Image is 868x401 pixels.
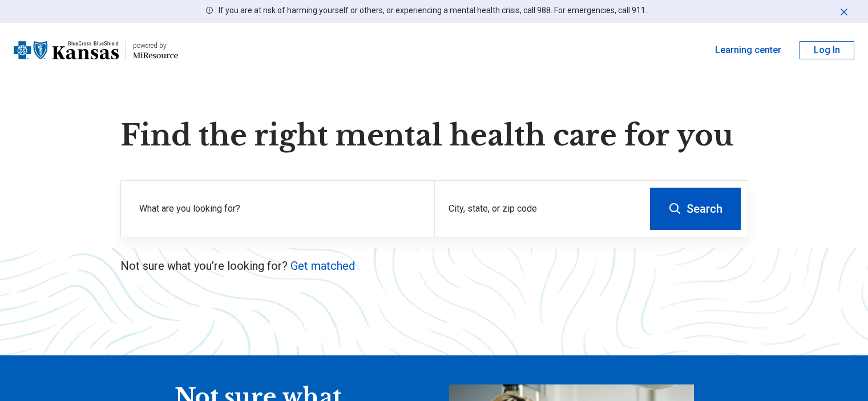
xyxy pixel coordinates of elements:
img: Blue Cross Blue Shield Kansas [14,37,119,64]
label: What are you looking for? [139,202,421,216]
p: If you are at risk of harming yourself or others, or experiencing a mental health crisis, call 98... [219,5,647,17]
a: Get matched [290,259,355,273]
button: Search [650,188,741,230]
a: Learning center [715,43,781,57]
button: Log In [800,41,854,59]
a: Blue Cross Blue Shield Kansaspowered by [14,37,178,64]
p: Not sure what you’re looking for? [120,258,748,274]
button: Dismiss [838,5,850,18]
div: powered by [133,40,178,51]
h1: Find the right mental health care for you [120,119,748,153]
